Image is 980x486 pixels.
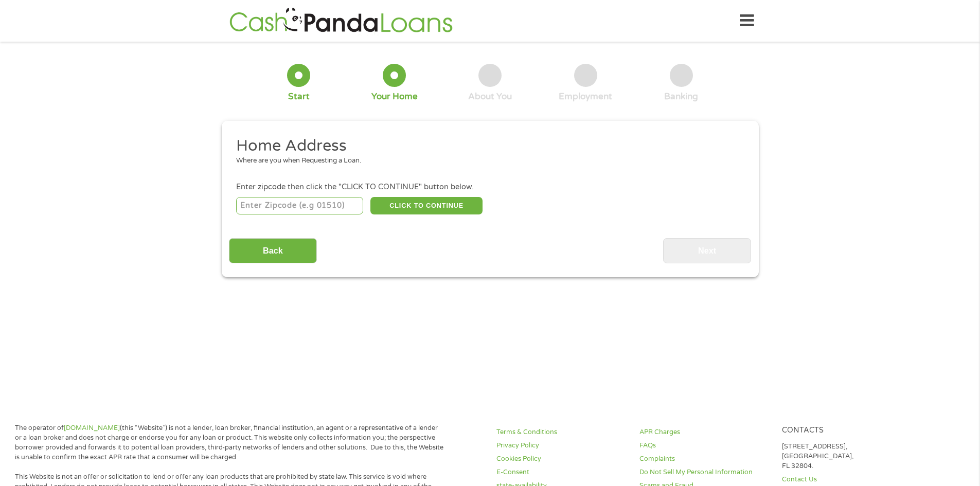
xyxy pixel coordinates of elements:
div: About You [468,91,512,102]
button: CLICK TO CONTINUE [370,197,483,214]
a: Cookies Policy [496,454,627,464]
input: Back [229,238,317,263]
div: Your Home [371,91,418,102]
a: [DOMAIN_NAME] [64,424,120,432]
a: APR Charges [639,427,770,437]
a: Contact Us [782,475,913,484]
a: E-Consent [496,467,627,477]
p: [STREET_ADDRESS], [GEOGRAPHIC_DATA], FL 32804. [782,442,913,471]
div: Where are you when Requesting a Loan. [236,156,736,166]
a: Complaints [639,454,770,464]
h4: Contacts [782,426,913,436]
h2: Home Address [236,136,736,156]
input: Enter Zipcode (e.g 01510) [236,197,363,214]
div: Enter zipcode then click the "CLICK TO CONTINUE" button below. [236,182,743,193]
div: Start [288,91,310,102]
a: Privacy Policy [496,441,627,451]
div: Employment [559,91,612,102]
a: Do Not Sell My Personal Information [639,467,770,477]
p: The operator of (this “Website”) is not a lender, loan broker, financial institution, an agent or... [15,423,444,462]
input: Next [663,238,751,263]
div: Banking [664,91,698,102]
img: GetLoanNow Logo [226,6,456,35]
a: Terms & Conditions [496,427,627,437]
a: FAQs [639,441,770,451]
